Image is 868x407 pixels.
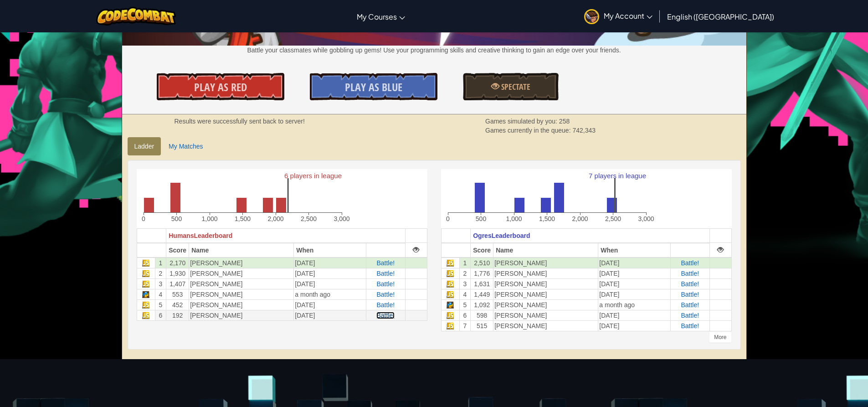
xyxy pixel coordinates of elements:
td: 1,930 [166,268,189,278]
td: [DATE] [598,268,671,278]
td: [DATE] [598,278,671,289]
td: 1,776 [471,268,493,278]
text: 3,000 [638,215,654,222]
td: 3 [459,278,471,289]
td: [PERSON_NAME] [189,258,294,268]
text: 1,500 [539,215,555,222]
span: Games simulated by you: [485,118,559,125]
text: 2,500 [300,215,316,222]
td: 515 [471,320,493,331]
td: Javascript [441,310,459,320]
span: Battle! [681,312,699,319]
a: Spectate [463,73,559,100]
td: a month ago [598,299,671,310]
td: Javascript [441,278,459,289]
td: [DATE] [294,268,366,278]
div: More [709,332,731,343]
td: 6 [155,310,166,320]
td: Javascript [137,258,155,268]
td: [DATE] [294,278,366,289]
span: My Account [604,11,652,21]
td: 4 [155,289,166,299]
a: Battle! [681,270,699,277]
td: [PERSON_NAME] [189,268,294,278]
td: [PERSON_NAME] [493,258,598,268]
text: 500 [475,215,486,222]
td: 553 [166,289,189,299]
a: Battle! [681,280,699,288]
text: 1,500 [234,215,250,222]
text: 0 [446,215,450,222]
a: My Matches [162,137,210,155]
img: CodeCombat logo [96,7,176,26]
td: 4 [459,289,471,299]
td: Javascript [441,320,459,331]
span: Leaderboard [194,232,232,239]
th: Score [471,243,493,258]
a: Battle! [376,291,395,298]
td: 1,092 [471,299,493,310]
span: Ogres [473,232,491,239]
td: [PERSON_NAME] [493,278,598,289]
a: Battle! [681,291,699,298]
a: Battle! [376,312,395,319]
text: 7 players in league [589,172,646,180]
text: 6 players in league [284,172,342,180]
td: 7 [459,320,471,331]
td: [PERSON_NAME] [493,268,598,278]
span: Battle! [376,301,395,309]
td: 3 [155,278,166,289]
td: 1 [459,258,471,268]
td: [PERSON_NAME] [189,299,294,310]
text: 2,000 [267,215,283,222]
td: 452 [166,299,189,310]
td: [DATE] [294,258,366,268]
span: Play As Blue [345,80,402,94]
td: [PERSON_NAME] [493,320,598,331]
span: English ([GEOGRAPHIC_DATA]) [667,12,774,21]
td: [PERSON_NAME] [493,289,598,299]
td: [DATE] [598,258,671,268]
td: Javascript [441,268,459,278]
text: 2,000 [572,215,588,222]
td: 1,449 [471,289,493,299]
a: Battle! [376,280,395,288]
td: 192 [166,310,189,320]
th: Name [493,243,598,258]
span: 742,343 [572,127,596,134]
span: 258 [559,118,570,125]
span: Games currently in the queue: [485,127,572,134]
td: [DATE] [598,289,671,299]
a: My Account [580,2,657,31]
img: avatar [584,9,599,24]
td: [DATE] [598,310,671,320]
td: 6 [459,310,471,320]
td: 598 [471,310,493,320]
span: My Courses [357,12,397,21]
span: Battle! [376,259,395,267]
td: 1,407 [166,278,189,289]
strong: Results were successfully sent back to server! [175,118,305,125]
a: Battle! [376,270,395,277]
text: 1,000 [201,215,217,222]
a: Battle! [681,301,699,309]
td: Javascript [441,258,459,268]
td: [DATE] [294,299,366,310]
span: Battle! [681,259,699,267]
td: [PERSON_NAME] [189,310,294,320]
td: [DATE] [598,320,671,331]
span: Play As Red [194,80,247,94]
td: Javascript [441,289,459,299]
text: 1,000 [506,215,522,222]
td: 5 [459,299,471,310]
text: 2,500 [605,215,621,222]
td: 5 [155,299,166,310]
th: When [598,243,671,258]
